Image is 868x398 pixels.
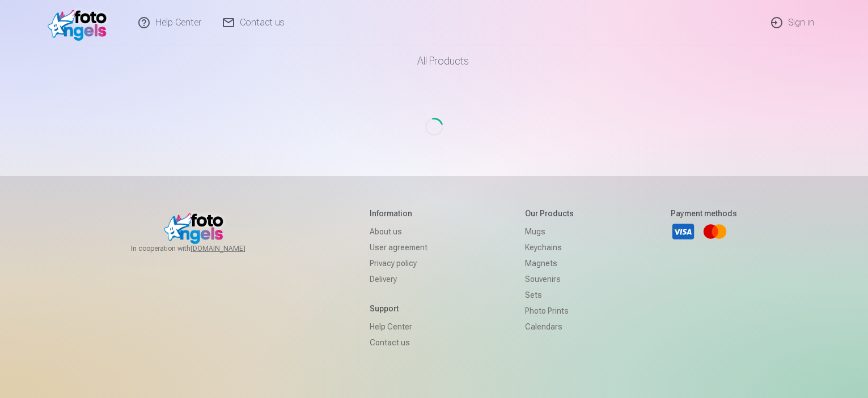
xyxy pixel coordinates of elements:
a: Photo prints [525,303,574,319]
a: Magnets [525,255,574,271]
h5: Support [370,303,427,314]
a: Help Center [370,319,427,335]
a: Mugs [525,224,574,239]
a: Calendars [525,319,574,335]
a: Keychains [525,239,574,255]
img: /v1 [48,5,113,41]
a: Sets [525,287,574,303]
a: Souvenirs [525,271,574,287]
a: User agreement [370,239,427,255]
a: Contact us [370,335,427,350]
a: About us [370,224,427,239]
a: Mastercard [702,219,727,244]
h5: Information [370,208,427,219]
a: Delivery [370,271,427,287]
a: Privacy policy [370,255,427,271]
span: In cooperation with [131,244,273,253]
a: All products [386,45,482,77]
a: Visa [671,219,696,244]
h5: Payment methods [671,208,737,219]
h5: Our products [525,208,574,219]
a: [DOMAIN_NAME] [190,244,273,253]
